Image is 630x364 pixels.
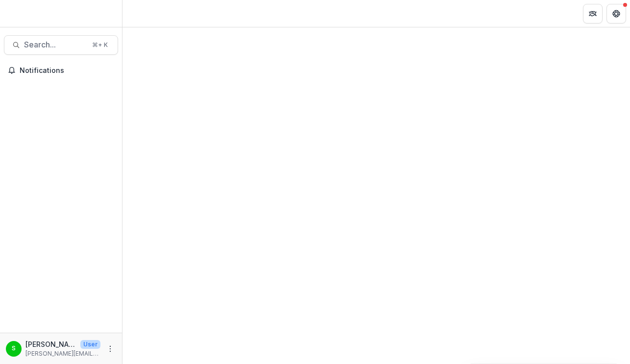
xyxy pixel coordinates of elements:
p: [PERSON_NAME] [25,339,76,349]
nav: breadcrumb [126,6,168,21]
button: Partners [583,4,603,23]
p: [PERSON_NAME][EMAIL_ADDRESS][DOMAIN_NAME] [25,349,100,358]
span: Search... [24,40,86,49]
span: Notifications [20,67,114,75]
div: ⌘ + K [90,40,110,50]
div: Stephanie [12,345,16,352]
button: Get Help [606,4,626,23]
p: User [80,340,100,349]
button: Search... [4,35,118,55]
button: Notifications [4,63,118,78]
button: More [104,343,116,355]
